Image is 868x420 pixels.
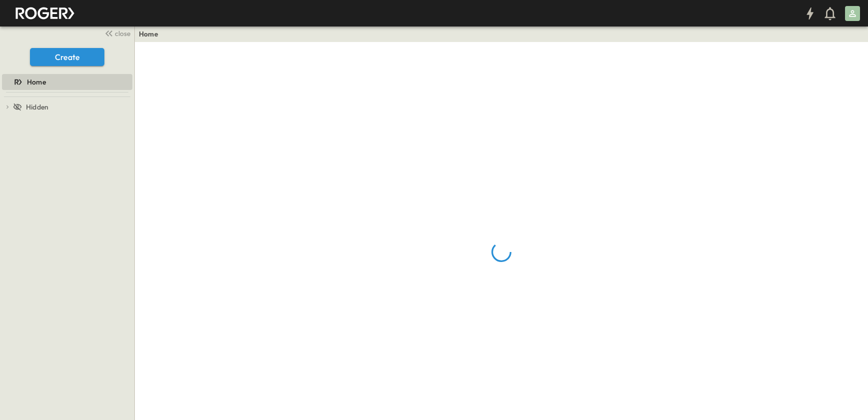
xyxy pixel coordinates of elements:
a: Home [2,75,130,89]
nav: breadcrumbs [139,29,164,39]
span: close [115,28,130,38]
span: Hidden [26,102,48,112]
button: close [100,26,132,40]
span: Home [27,77,46,87]
button: Create [30,48,104,66]
a: Home [139,29,158,39]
